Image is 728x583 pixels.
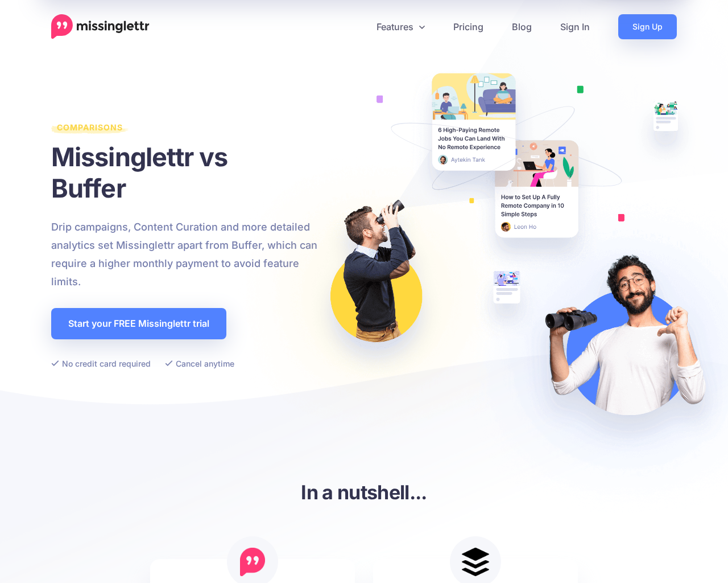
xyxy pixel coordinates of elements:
[51,308,226,339] a: Start your FREE Missinglettr trial
[165,356,234,371] li: Cancel anytime
[498,14,546,39] a: Blog
[439,14,498,39] a: Pricing
[51,122,129,138] span: Comparisons
[51,356,151,371] li: No credit card required
[51,141,321,204] h1: Missinglettr vs Buffer
[362,14,439,39] a: Features
[546,14,604,39] a: Sign In
[51,479,677,505] h3: In a nutshell...
[618,14,677,39] a: Sign Up
[462,548,490,576] img: Buffer
[51,14,150,39] a: Home
[51,218,321,291] p: Drip campaigns, Content Curation and more detailed analytics set Missinglettr apart from Buffer, ...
